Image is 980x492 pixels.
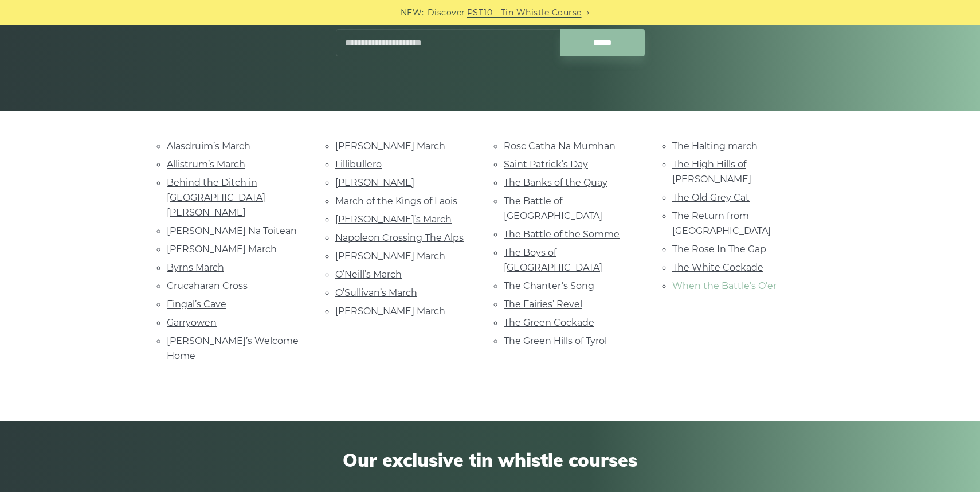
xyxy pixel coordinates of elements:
[167,244,277,255] a: [PERSON_NAME] March
[167,335,299,361] a: [PERSON_NAME]’s Welcome Home
[504,159,588,170] a: Saint Patrick’s Day
[167,280,248,291] a: Crucaharan Cross
[672,159,751,185] a: The High Hills of [PERSON_NAME]
[335,232,464,243] a: Napoleon Crossing The Alps
[428,6,465,19] span: Discover
[504,317,594,328] a: The Green Cockade
[335,251,445,261] a: [PERSON_NAME] March
[467,6,582,19] a: PST10 - Tin Whistle Course
[335,177,414,188] a: [PERSON_NAME]
[504,196,602,221] a: The Battle of [GEOGRAPHIC_DATA]
[335,287,417,298] a: O’Sullivan’s March
[672,140,758,151] a: The Halting march
[672,280,777,291] a: When the Battle’s O’er
[504,177,607,188] a: The Banks of the Quay
[167,140,250,151] a: Alasdruim’s March
[335,196,457,206] a: March of the Kings of Laois
[167,262,224,273] a: Byrns March
[504,280,594,291] a: The Chanter’s Song
[672,244,766,255] a: The Rose In The Gap
[335,140,445,151] a: [PERSON_NAME] March
[167,159,245,170] a: Allistrum’s March
[504,229,620,240] a: The Battle of the Somme
[335,269,402,280] a: O’Neill’s March
[167,299,226,310] a: Fingal’s Cave
[167,177,265,218] a: Behind the Ditch in [GEOGRAPHIC_DATA] [PERSON_NAME]
[167,317,217,328] a: Garryowen
[672,192,750,203] a: The Old Grey Cat
[504,335,607,346] a: The Green Hills of Tyrol
[335,159,382,170] a: Lillibullero
[167,225,297,236] a: [PERSON_NAME] Na Toitean
[672,262,763,273] a: The White Cockade
[504,299,582,310] a: The Fairies’ Revel
[335,306,445,317] a: [PERSON_NAME] March
[672,210,771,236] a: The Return from [GEOGRAPHIC_DATA]
[335,214,452,225] a: [PERSON_NAME]’s March
[401,6,424,19] span: NEW:
[504,140,616,151] a: Rosc Catha Na Mumhan
[504,247,602,273] a: The Boys of [GEOGRAPHIC_DATA]
[167,449,813,471] span: Our exclusive tin whistle courses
